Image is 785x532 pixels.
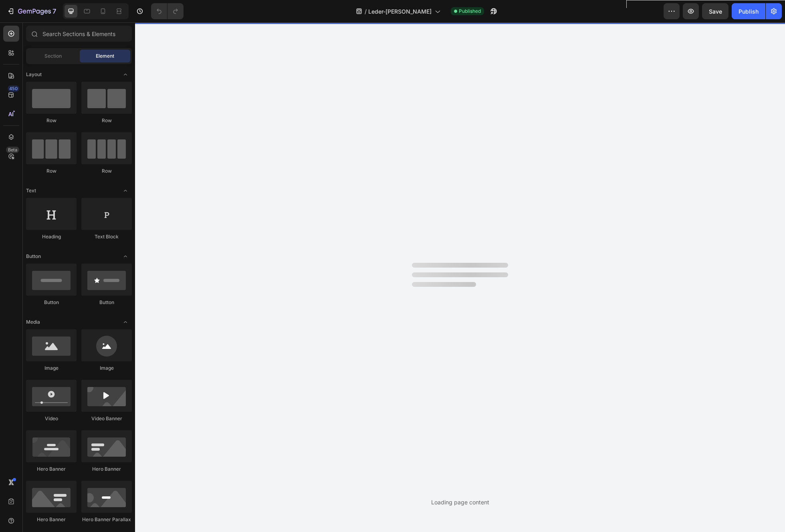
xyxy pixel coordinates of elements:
div: Image [81,365,132,372]
span: Save [709,8,722,15]
div: Hero Banner Parallax [81,516,132,523]
button: Save [702,3,728,19]
span: Published [459,8,481,15]
span: Layout [26,71,42,78]
div: Hero Banner [26,516,77,523]
div: Undo/Redo [151,3,184,19]
div: Beta [6,147,19,153]
div: Video Banner [81,415,132,422]
span: / [365,7,367,16]
div: Image [26,365,77,372]
span: Toggle open [119,316,132,328]
div: Loading page content [431,498,489,506]
div: Hero Banner [26,465,77,473]
span: Leder-[PERSON_NAME] [368,7,432,16]
div: Hero Banner [81,465,132,473]
div: Publish [739,7,759,16]
span: Text [26,187,36,194]
button: 7 [3,3,60,19]
div: Video [26,415,77,422]
p: 7 [52,6,56,16]
div: 450 [8,85,19,92]
div: Text Block [81,233,132,240]
div: Row [81,117,132,124]
span: Section [44,52,62,60]
div: Button [26,299,77,306]
span: Media [26,318,40,326]
div: Button [81,299,132,306]
div: Row [26,167,77,175]
span: Toggle open [119,184,132,197]
span: Toggle open [119,250,132,263]
span: Element [96,52,114,60]
div: Row [26,117,77,124]
div: Heading [26,233,77,240]
span: Button [26,253,41,260]
button: Publish [732,3,765,19]
span: Toggle open [119,68,132,81]
input: Search Sections & Elements [26,26,132,42]
div: Row [81,167,132,175]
